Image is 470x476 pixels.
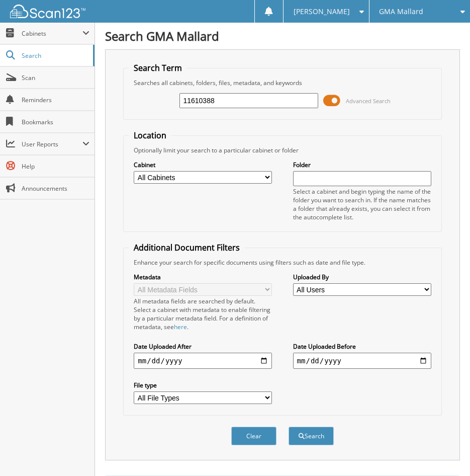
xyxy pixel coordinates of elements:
[174,323,187,331] a: here
[129,62,187,73] legend: Search Term
[134,297,272,331] div: All metadata fields are searched by default. Select a cabinet with metadata to enable filtering b...
[294,9,350,15] span: [PERSON_NAME]
[293,161,431,169] label: Folder
[129,258,436,267] div: Enhance your search for specific documents using filters such as date and file type.
[379,9,423,15] span: GMA Mallard
[134,381,272,389] label: File type
[10,5,85,18] img: scan123-logo-white.svg
[289,427,334,445] button: Search
[293,342,431,351] label: Date Uploaded Before
[134,342,272,351] label: Date Uploaded After
[22,118,89,126] span: Bookmarks
[22,162,89,171] span: Help
[129,78,436,87] div: Searches all cabinets, folders, files, metadata, and keywords
[129,130,171,141] legend: Location
[22,96,89,104] span: Reminders
[129,242,245,253] legend: Additional Document Filters
[22,140,82,148] span: User Reports
[22,29,82,38] span: Cabinets
[22,184,89,193] span: Announcements
[293,273,431,281] label: Uploaded By
[22,51,88,60] span: Search
[346,97,391,105] span: Advanced Search
[134,353,272,369] input: start
[129,146,436,154] div: Optionally limit your search to a particular cabinet or folder
[231,427,276,445] button: Clear
[293,353,431,369] input: end
[22,73,89,82] span: Scan
[134,161,272,169] label: Cabinet
[105,28,460,44] h1: Search GMA Mallard
[134,273,272,281] label: Metadata
[293,187,431,221] div: Select a cabinet and begin typing the name of the folder you want to search in. If the name match...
